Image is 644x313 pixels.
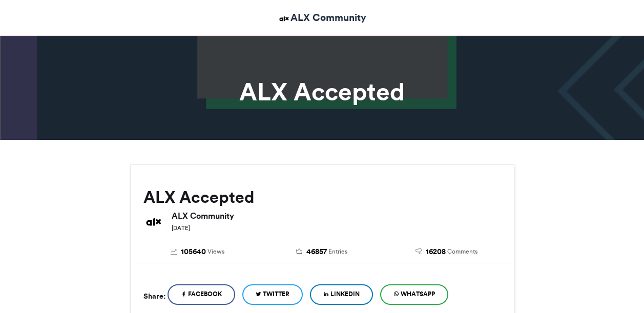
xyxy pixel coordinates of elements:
[306,246,327,258] span: 46857
[143,289,165,303] h5: Share:
[143,246,253,258] a: 105640 Views
[330,289,360,299] span: LinkedIn
[172,212,501,220] h6: ALX Community
[447,247,477,256] span: Comments
[263,289,289,299] span: Twitter
[380,284,448,305] a: WhatsApp
[310,284,373,305] a: LinkedIn
[278,10,366,25] a: ALX Community
[401,289,435,299] span: WhatsApp
[143,188,501,206] h2: ALX Accepted
[188,289,222,299] span: Facebook
[278,12,290,25] img: ALX Community
[38,79,607,104] h1: ALX Accepted
[328,247,347,256] span: Entries
[168,284,235,305] a: Facebook
[267,246,377,258] a: 46857 Entries
[172,224,190,232] small: [DATE]
[181,246,206,258] span: 105640
[207,247,224,256] span: Views
[143,212,164,232] img: ALX Community
[426,246,446,258] span: 16208
[392,246,501,258] a: 16208 Comments
[242,284,303,305] a: Twitter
